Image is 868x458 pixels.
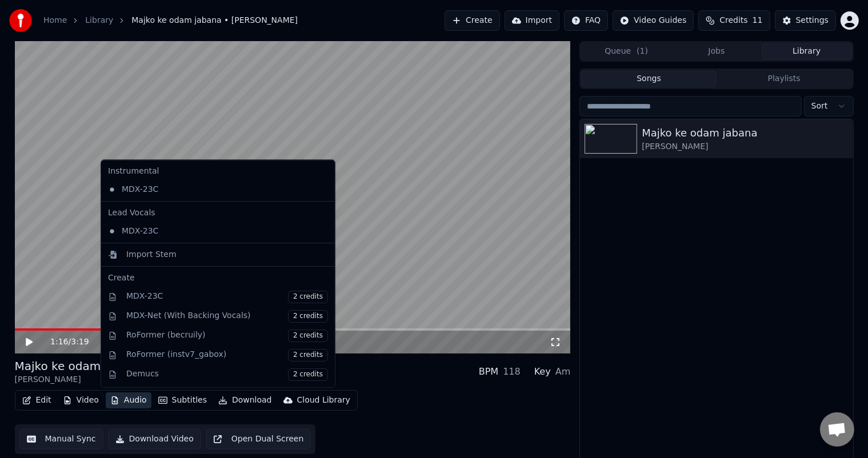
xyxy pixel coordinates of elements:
[18,392,56,408] button: Edit
[58,392,103,408] button: Video
[698,10,770,31] button: Credits11
[555,365,571,379] div: Am
[126,349,328,361] div: RoFormer (instv7_gabox)
[288,310,328,323] span: 2 credits
[108,429,201,449] button: Download Video
[43,15,67,26] a: Home
[762,43,852,60] button: Library
[50,336,78,348] div: /
[206,429,311,449] button: Open Dual Screen
[106,392,151,408] button: Audio
[445,10,500,31] button: Create
[288,349,328,361] span: 2 credits
[43,15,298,26] nav: breadcrumb
[126,368,328,381] div: Demucs
[131,15,298,26] span: Majko ke odam jabana • [PERSON_NAME]
[15,358,143,374] div: Majko ke odam jabana
[288,291,328,303] span: 2 credits
[214,392,277,408] button: Download
[71,336,89,348] span: 3:19
[154,392,211,408] button: Subtitles
[103,180,315,199] div: MDX-23C
[613,10,694,31] button: Video Guides
[288,330,328,342] span: 2 credits
[503,365,521,379] div: 118
[9,9,32,32] img: youka
[479,365,498,379] div: BPM
[126,291,328,303] div: MDX-23C
[717,71,852,87] button: Playlists
[753,15,763,26] span: 11
[534,365,551,379] div: Key
[719,15,747,26] span: Credits
[671,43,762,60] button: Jobs
[796,15,829,26] div: Settings
[775,10,836,31] button: Settings
[642,125,848,141] div: Majko ke odam jabana
[108,272,328,284] div: Create
[103,222,315,240] div: MDX-23C
[642,141,848,152] div: [PERSON_NAME]
[820,412,854,447] div: Odprt klepet
[581,71,717,87] button: Songs
[103,204,333,222] div: Lead Vocals
[126,310,328,323] div: MDX-Net (With Backing Vocals)
[85,15,113,26] a: Library
[126,249,177,260] div: Import Stem
[19,429,103,449] button: Manual Sync
[15,374,143,385] div: [PERSON_NAME]
[564,10,608,31] button: FAQ
[637,46,648,57] span: ( 1 )
[288,368,328,381] span: 2 credits
[297,395,350,406] div: Cloud Library
[581,43,671,60] button: Queue
[811,101,828,112] span: Sort
[505,10,559,31] button: Import
[103,162,333,180] div: Instrumental
[50,336,68,348] span: 1:16
[126,330,328,342] div: RoFormer (becruily)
